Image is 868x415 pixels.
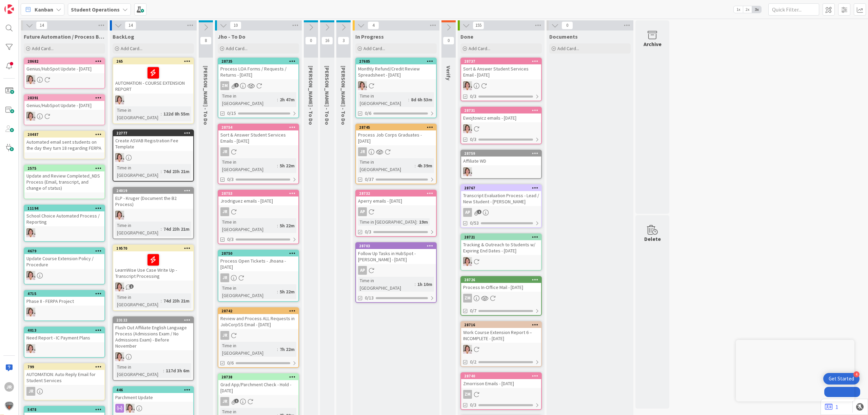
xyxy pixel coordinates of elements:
div: 28721Tracking & Outreach to Students w/ Expiring End Dates - [DATE] [461,234,541,255]
div: EW [356,81,436,90]
span: 0/3 [365,228,371,235]
div: Time in [GEOGRAPHIC_DATA] [220,342,277,357]
div: AUTOMATION: Auto Reply Email for Student Services [24,370,104,385]
div: 28740 [461,373,541,379]
div: 28754 [221,125,298,130]
div: 11194School Choice Automated Process / Reporting [24,205,104,226]
iframe: UserGuiding Product Updates Slide Out [736,340,854,401]
div: 28735 [221,59,298,64]
div: 2h 47m [278,96,296,103]
a: 28731Ewojtowicz emails - [DATE]EW0/3 [460,107,542,144]
img: EW [26,271,35,280]
div: JR [358,147,367,156]
span: : [277,96,278,103]
div: 28750 [218,250,298,256]
div: 28740Zmorrison Emails - [DATE] [461,373,541,388]
div: 28767 [461,185,541,191]
span: Kanban [35,5,53,14]
span: : [161,297,162,305]
div: Tracking & Outreach to Students w/ Expiring End Dates - [DATE] [461,240,541,255]
span: : [161,168,162,175]
div: 19570 [113,245,193,251]
div: Time in [GEOGRAPHIC_DATA] [115,106,161,121]
span: 1 [129,284,134,289]
div: LearnWise Use Case Write Up - Transcript Processing [113,251,193,281]
a: 28759Affiliate WDEW [460,150,542,179]
div: 28742 [221,309,298,313]
div: AP [356,207,436,216]
div: 28716 [461,322,541,328]
div: 2575Update and Review Completed_NDS Process (Email, transcript, and change of status) [24,165,104,192]
div: 28759Affiliate WD [461,150,541,165]
div: 265AUTOMATION - COURSE EXTENSION REPORT [113,58,193,94]
div: 28716Work Course Extension Report 6 – INCOMPLETE - [DATE] [461,322,541,343]
div: 4679Update Course Extension Policy / Procedure [24,248,104,269]
div: 22777 [116,131,193,136]
div: Zmorrison Emails - [DATE] [461,379,541,388]
span: 1 [234,399,239,403]
div: 24019 [116,188,193,193]
span: Add Card... [32,45,54,51]
div: 28726Process In-Office Mail - [DATE] [461,277,541,292]
div: 4679 [24,248,104,254]
div: Genius/HubSpot Update - [DATE] [24,101,104,110]
div: 28682 [24,58,104,64]
div: 23122 [113,317,193,323]
a: 2575Update and Review Completed_NDS Process (Email, transcript, and change of status) [24,165,105,199]
img: EW [463,124,472,133]
span: : [277,288,278,295]
img: EW [463,257,472,266]
div: Sort & Answer Student Services Emails - [DATE] [218,130,298,145]
div: EW [24,228,104,237]
div: 265 [116,59,193,64]
div: JR [220,147,229,156]
img: EW [26,112,35,121]
div: Time in [GEOGRAPHIC_DATA] [220,92,277,107]
div: EW [113,352,193,361]
div: 4013Need Report - IC Payment Plans [24,327,104,342]
div: EW [461,81,541,90]
div: Process Open Tickets - Jhoana - [DATE] [218,256,298,271]
a: 28682Genius/HubSpot Update - [DATE]EW [24,58,105,89]
div: EW [24,112,104,121]
span: : [277,162,278,169]
div: Monthly Refund/Credit Review Spreadsheet - [DATE] [356,64,436,79]
div: JR [356,147,436,156]
div: 122d 8h 55m [162,110,191,118]
div: AP [356,266,436,275]
div: Time in [GEOGRAPHIC_DATA] [358,218,416,226]
div: Sort & Answer Student Services Email - [DATE] [461,64,541,79]
div: Time in [GEOGRAPHIC_DATA] [115,164,161,179]
div: 28731Ewojtowicz emails - [DATE] [461,107,541,122]
span: 0/13 [365,294,374,302]
div: 2575 [24,165,104,171]
div: 74d 23h 21m [162,297,191,305]
div: EW [24,308,104,316]
a: 28740Zmorrison Emails - [DATE]ZM0/3 [460,372,542,410]
div: 11194 [24,205,104,211]
div: 1h 10m [416,281,434,288]
img: EW [358,81,367,90]
div: 28732 [359,191,436,196]
img: EW [463,81,472,90]
span: : [161,110,162,118]
div: 28726 [464,277,541,282]
div: Process In-Office Mail - [DATE] [461,283,541,292]
img: EW [26,228,35,237]
div: ZM [463,390,472,399]
div: Time in [GEOGRAPHIC_DATA] [220,158,277,173]
img: EW [26,75,35,84]
div: 27685 [359,59,436,64]
div: Time in [GEOGRAPHIC_DATA] [220,218,277,233]
div: Time in [GEOGRAPHIC_DATA] [115,363,163,378]
div: AUTOMATION - COURSE EXTENSION REPORT [113,64,193,94]
span: 0/6 [227,359,234,367]
div: 265 [113,58,193,64]
div: ZM [463,294,472,303]
span: 0/15 [227,110,236,117]
div: 5h 22m [278,162,296,169]
div: 74d 23h 21m [162,168,191,175]
a: 28753Jrodriguez emails - [DATE]JRTime in [GEOGRAPHIC_DATA]:5h 22m0/3 [218,190,299,244]
div: 24019 [113,188,193,194]
div: Genius/HubSpot Update - [DATE] [24,64,104,73]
